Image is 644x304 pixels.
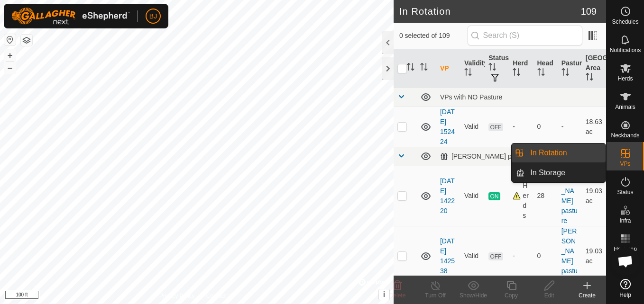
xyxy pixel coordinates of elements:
span: Neckbands [611,133,639,138]
td: Valid [460,166,485,226]
span: Herds [617,76,633,81]
img: Gallagher Logo [11,8,130,25]
a: [DATE] 152424 [440,108,455,145]
th: Herd [509,49,533,88]
span: ON [488,192,500,200]
p-sorticon: Activate to sort [407,64,414,72]
span: Heatmap [614,246,637,252]
span: OFF [488,252,503,260]
td: 19.03 ac [582,166,606,226]
div: Show/Hide [454,291,492,300]
button: Reset Map [4,34,16,45]
h2: In Rotation [399,6,581,17]
a: Contact Us [206,292,234,300]
td: 0 [534,107,558,147]
span: OFF [488,123,503,131]
span: In Storage [530,167,565,179]
th: Head [534,49,558,88]
a: Help [607,275,644,302]
span: Help [619,292,631,298]
td: Valid [460,226,485,286]
a: [PERSON_NAME] pasture [561,167,578,224]
a: [PERSON_NAME] pasture [561,227,578,285]
div: [PERSON_NAME] pasture [440,152,560,161]
span: Animals [615,104,635,110]
td: 0 [534,226,558,286]
span: VPs [620,161,630,167]
p-sorticon: Activate to sort [586,74,593,82]
div: VPs with NO Pasture [440,93,602,101]
li: In Storage [512,163,606,182]
td: 28 [534,166,558,226]
p-sorticon: Activate to sort [537,70,545,77]
th: [GEOGRAPHIC_DATA] Area [582,49,606,88]
button: + [4,50,16,61]
td: 19.03 ac [582,226,606,286]
div: Open chat [611,247,640,276]
a: Privacy Policy [159,292,195,300]
td: - [558,107,582,147]
button: Map Layers [21,35,32,46]
button: – [4,62,16,73]
p-sorticon: Activate to sort [488,64,496,72]
span: Status [617,189,633,195]
div: Copy [492,291,530,300]
span: i [383,290,385,298]
a: In Rotation [524,143,606,162]
span: Infra [619,218,631,224]
th: Status [485,49,509,88]
th: Pasture [558,49,582,88]
a: In Storage [524,163,606,182]
div: Turn Off [416,291,454,300]
span: In Rotation [530,147,567,159]
span: 109 [581,4,597,18]
a: [DATE] 142538 [440,237,455,275]
span: Notifications [610,47,641,53]
div: Edit [530,291,568,300]
span: Schedules [612,19,638,25]
div: - [513,251,529,261]
span: BJ [149,11,157,21]
div: - [513,122,529,132]
div: Create [568,291,606,300]
p-sorticon: Activate to sort [561,70,569,77]
td: Valid [460,107,485,147]
th: VP [436,49,460,88]
li: In Rotation [512,143,606,162]
span: Delete [389,292,406,299]
span: 0 selected of 109 [399,31,468,41]
p-sorticon: Activate to sort [513,70,520,77]
a: [DATE] 142220 [440,177,455,215]
button: i [379,289,389,300]
th: Validity [460,49,485,88]
p-sorticon: Activate to sort [464,70,472,77]
div: 2 Herds [513,171,529,221]
input: Search (S) [468,26,582,45]
td: 18.63 ac [582,107,606,147]
p-sorticon: Activate to sort [420,64,428,72]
